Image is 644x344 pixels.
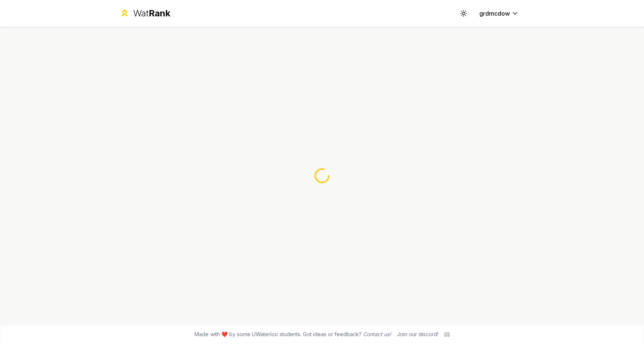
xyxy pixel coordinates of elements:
div: Wat [133,7,170,19]
span: grdmcdow [479,9,510,18]
span: Made with ❤️ by some UWaterloo students. Got ideas or feedback? [195,331,391,338]
a: Contact us! [363,331,391,337]
span: Rank [149,8,170,19]
a: WatRank [119,7,170,19]
div: Join our discord! [397,331,438,338]
button: grdmcdow [473,7,525,20]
